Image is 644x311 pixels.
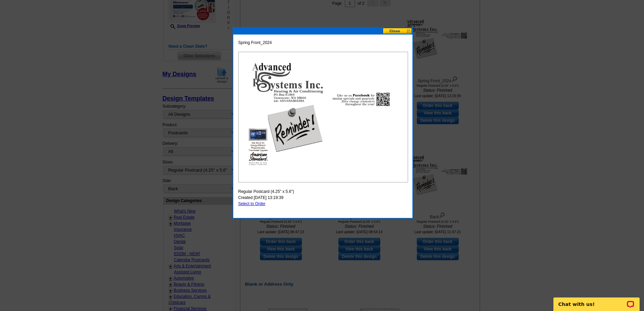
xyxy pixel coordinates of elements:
span: Regular Postcard (4.25" x 5.6") [238,188,294,195]
img: large-thumb.jpg [238,52,408,182]
span: Spring Front_2024 [238,40,272,46]
span: Created [DATE] 13:19:39 [238,195,284,201]
a: Select to Order [238,201,266,206]
iframe: LiveChat chat widget [549,290,644,311]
